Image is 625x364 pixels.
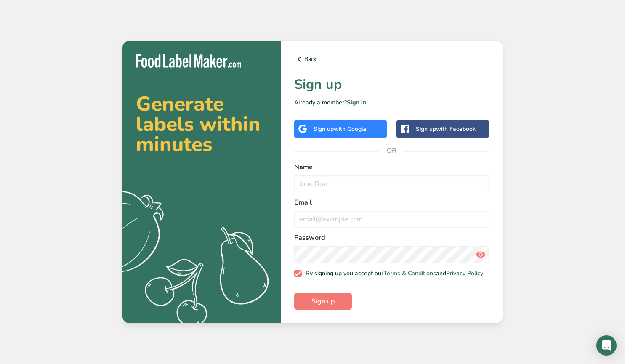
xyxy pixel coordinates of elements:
a: Privacy Policy [446,269,483,277]
a: Terms & Conditions [383,269,436,277]
a: Back [294,54,489,64]
label: Email [294,197,489,207]
input: email@example.com [294,211,489,228]
label: Password [294,233,489,243]
div: Open Intercom Messenger [596,335,617,356]
p: Already a member? [294,98,489,107]
button: Sign up [294,293,352,310]
div: Sign up [314,125,367,133]
input: John Doe [294,175,489,192]
span: Sign up [311,296,335,306]
h1: Sign up [294,74,489,95]
label: Name [294,162,489,172]
a: Sign in [347,98,366,106]
span: OR [379,138,404,163]
h2: Generate labels within minutes [136,94,267,154]
img: Food Label Maker [136,54,241,68]
span: with Facebook [436,125,476,133]
span: By signing up you accept our and [302,270,484,277]
div: Sign up [416,125,476,133]
span: with Google [334,125,367,133]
